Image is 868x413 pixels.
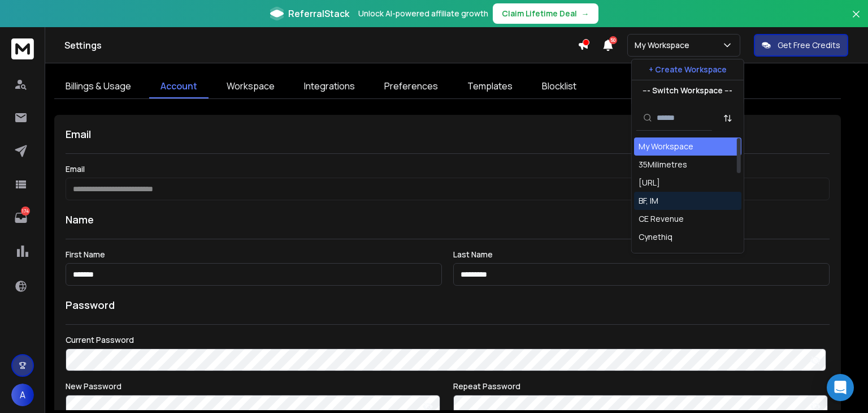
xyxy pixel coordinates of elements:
[456,75,524,98] a: Templates
[639,195,658,206] div: BF, IM
[373,75,449,98] a: Preferences
[717,107,739,130] button: Sort by Sort A-Z
[649,64,727,75] p: + Create Workspace
[66,297,115,313] h1: Password
[149,75,209,98] a: Account
[54,75,142,98] a: Billings & Usage
[639,159,687,170] div: 35Milimetres
[66,212,830,227] h1: Name
[827,374,854,401] div: Open Intercom Messenger
[21,206,30,216] p: 174
[639,231,672,243] div: Cynethiq
[632,59,744,80] button: + Create Workspace
[66,126,830,142] h1: Email
[609,36,617,44] span: 50
[849,7,863,34] button: Close banner
[643,85,732,96] p: --- Switch Workspace ---
[64,38,578,52] h1: Settings
[493,3,598,24] button: Claim Lifetime Deal→
[754,34,848,57] button: Get Free Credits
[288,7,349,20] span: ReferralStack
[639,249,684,261] div: Dial My Calls
[639,213,684,225] div: CE Revenue
[66,336,830,344] label: Current Password
[66,251,442,259] label: First Name
[581,8,589,19] span: →
[453,382,830,390] label: Repeat Password
[453,251,830,259] label: Last Name
[358,8,488,19] p: Unlock AI-powered affiliate growth
[778,40,840,51] p: Get Free Credits
[639,177,660,188] div: [URL]
[639,141,693,152] div: My Workspace
[66,382,442,390] label: New Password
[11,384,34,406] button: A
[635,40,694,51] p: My Workspace
[293,75,366,98] a: Integrations
[215,75,286,98] a: Workspace
[66,165,830,173] label: Email
[531,75,588,98] a: Blocklist
[10,206,32,229] a: 174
